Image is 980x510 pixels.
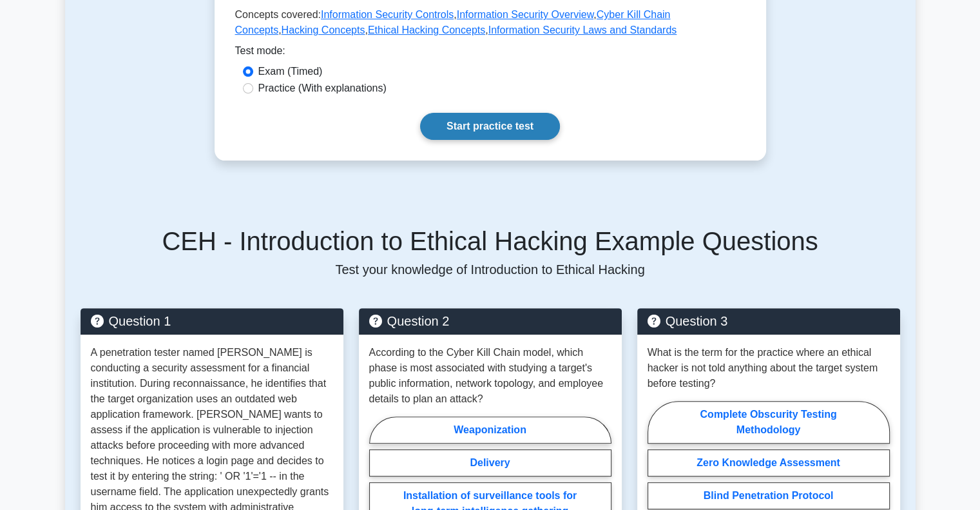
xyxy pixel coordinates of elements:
label: Blind Penetration Protocol [648,482,890,509]
h5: Question 1 [91,313,333,329]
p: What is the term for the practice where an ethical hacker is not told anything about the target s... [648,345,890,391]
a: Information Security Laws and Standards [488,25,677,35]
h5: Question 2 [369,313,611,329]
a: Ethical Hacking Concepts [368,25,485,35]
label: Exam (Timed) [258,64,323,79]
label: Weaponization [369,417,611,444]
div: Test mode: [235,43,745,64]
a: Information Security Controls [321,9,454,20]
h5: Question 3 [648,313,890,329]
label: Zero Knowledge Assessment [648,449,890,476]
p: Concepts covered: , , , , , [235,7,745,43]
a: Start practice test [420,113,560,140]
label: Delivery [369,449,611,476]
a: Hacking Concepts [282,25,365,35]
a: Information Security Overview [457,9,594,20]
p: According to the Cyber Kill Chain model, which phase is most associated with studying a target's ... [369,345,611,407]
h5: CEH - Introduction to Ethical Hacking Example Questions [81,226,900,257]
label: Complete Obscurity Testing Methodology [648,401,890,444]
p: Test your knowledge of Introduction to Ethical Hacking [81,262,900,277]
label: Practice (With explanations) [258,81,387,96]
